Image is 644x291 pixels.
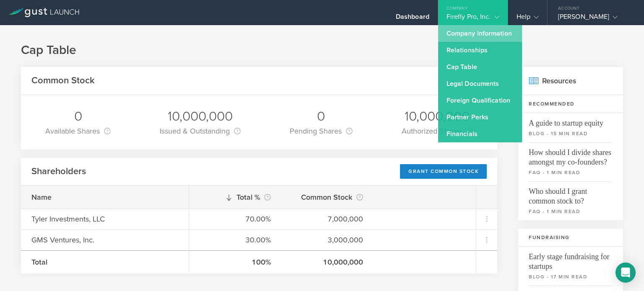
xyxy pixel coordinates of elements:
[558,13,629,25] div: [PERSON_NAME]
[518,67,623,95] h2: Resources
[31,165,86,178] h2: Shareholders
[518,142,623,181] a: How should I divide shares amongst my co-founders?faq - 1 min read
[518,229,623,247] h3: Fundraising
[402,108,473,125] div: 10,000,000
[447,13,499,25] div: Firefly Pro, Inc.
[529,142,613,167] span: How should I divide shares amongst my co-founders?
[292,234,363,245] div: 3,000,000
[200,257,271,268] div: 100%
[400,164,487,179] div: Grant Common Stock
[200,234,271,245] div: 30.00%
[160,108,241,125] div: 10,000,000
[529,113,613,128] span: A guide to startup equity
[45,108,111,125] div: 0
[31,214,178,224] div: Tyler Investments, LLC
[396,13,429,25] div: Dashboard
[529,181,613,206] span: Who should I grant common stock to?
[518,181,623,220] a: Who should I grant common stock to?faq - 1 min read
[160,125,241,137] div: Issued & Outstanding
[292,214,363,224] div: 7,000,000
[615,263,636,283] div: Open Intercom Messenger
[21,42,623,59] h1: Cap Table
[529,130,613,137] small: blog - 15 min read
[200,214,271,224] div: 70.00%
[31,75,95,87] h2: Common Stock
[200,191,271,203] div: Total %
[529,169,613,176] small: faq - 1 min read
[292,191,363,203] div: Common Stock
[518,95,623,113] h3: Recommended
[45,125,111,137] div: Available Shares
[518,247,623,286] a: Early stage fundraising for startupsblog - 17 min read
[518,113,623,142] a: A guide to startup equityblog - 15 min read
[529,247,613,271] span: Early stage fundraising for startups
[31,257,178,268] div: Total
[290,108,353,125] div: 0
[31,192,178,203] div: Name
[292,257,363,268] div: 10,000,000
[402,125,473,137] div: Authorized Shares
[517,13,539,25] div: Help
[290,125,353,137] div: Pending Shares
[529,208,613,215] small: faq - 1 min read
[31,234,178,245] div: GMS Ventures, Inc.
[529,273,613,281] small: blog - 17 min read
